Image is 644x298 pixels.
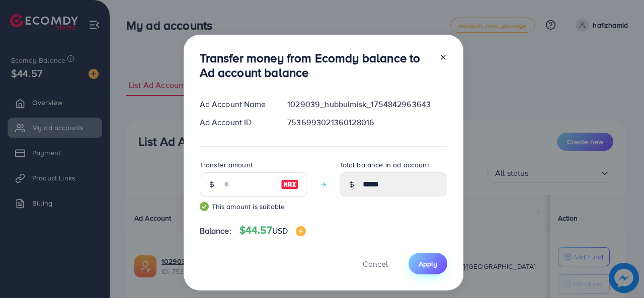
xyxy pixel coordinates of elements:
[200,202,209,211] img: guide
[350,253,400,274] button: Cancel
[200,51,431,80] h3: Transfer money from Ecomdy balance to Ad account balance
[279,117,455,128] div: 7536993021360128016
[419,259,437,269] span: Apply
[200,225,231,237] span: Balance:
[200,202,307,212] small: This amount is suitable
[239,224,306,237] h4: $44.57
[363,258,388,269] span: Cancel
[281,178,299,190] img: image
[192,98,280,110] div: Ad Account Name
[296,226,306,236] img: image
[409,253,447,274] button: Apply
[200,160,253,170] label: Transfer amount
[340,160,429,170] label: Total balance in ad account
[272,225,288,236] span: USD
[279,98,455,110] div: 1029039_hubbulmisk_1754842963643
[192,117,280,128] div: Ad Account ID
